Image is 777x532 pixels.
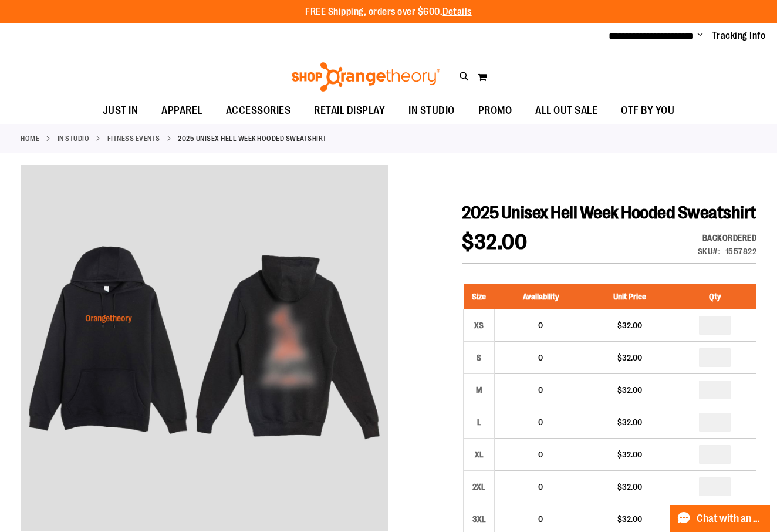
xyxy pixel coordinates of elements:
div: L [470,413,488,431]
img: 2025 Hell Week Hooded Sweatshirt [21,163,388,531]
div: $32.00 [592,416,667,428]
div: Availability [698,232,757,244]
th: Qty [673,284,756,309]
span: 0 [538,353,543,362]
div: $32.00 [592,481,667,493]
a: Fitness Events [107,133,160,144]
span: 0 [538,450,543,459]
button: Account menu [697,30,703,42]
div: $32.00 [592,449,667,460]
div: $32.00 [592,384,667,396]
div: 2XL [470,478,488,496]
div: 3XL [470,510,488,528]
span: 0 [538,514,543,524]
div: S [470,349,488,366]
strong: SKU [698,247,721,256]
div: Backordered [698,232,757,244]
span: PROMO [478,97,512,124]
span: 0 [538,482,543,491]
a: Tracking Info [712,29,766,42]
div: M [470,381,488,399]
span: $32.00 [462,230,527,254]
span: OTF BY YOU [621,97,674,124]
span: RETAIL DISPLAY [314,97,385,124]
a: Home [21,133,39,144]
span: 0 [538,385,543,395]
span: APPAREL [161,97,202,124]
span: ALL OUT SALE [535,97,597,124]
span: Chat with an Expert [697,513,763,524]
div: XS [470,316,488,334]
span: ACCESSORIES [226,97,291,124]
p: FREE Shipping, orders over $600. [305,5,472,19]
div: $32.00 [592,513,667,525]
img: Shop Orangetheory [290,62,442,92]
span: 0 [538,321,543,330]
span: JUST IN [103,97,138,124]
div: $32.00 [592,352,667,363]
div: XL [470,446,488,463]
th: Availability [495,284,586,309]
a: Details [442,6,472,17]
strong: 2025 Unisex Hell Week Hooded Sweatshirt [178,133,327,144]
div: $32.00 [592,319,667,331]
th: Unit Price [586,284,673,309]
th: Size [464,284,495,309]
span: IN STUDIO [408,97,455,124]
div: 1557822 [725,245,757,257]
span: 2025 Unisex Hell Week Hooded Sweatshirt [462,203,756,223]
a: IN STUDIO [58,133,90,144]
button: Chat with an Expert [670,505,771,532]
span: 0 [538,417,543,427]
